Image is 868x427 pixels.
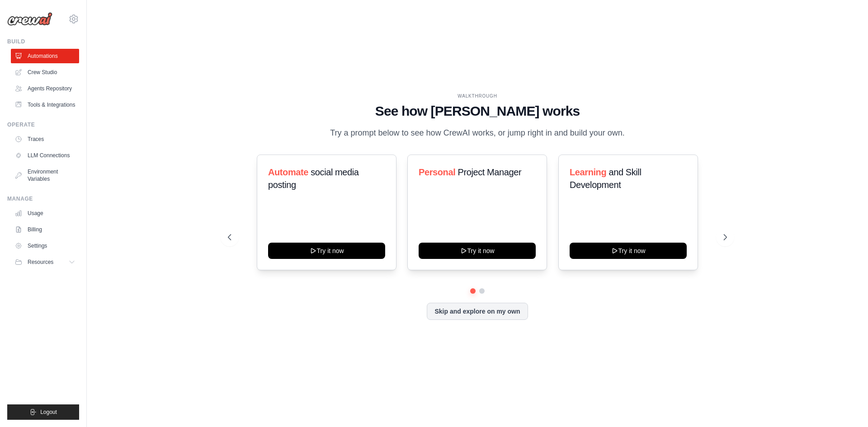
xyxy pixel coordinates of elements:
a: Agents Repository [11,81,79,96]
div: Manage [7,195,79,202]
div: WALKTHROUGH [228,93,727,99]
img: Logo [7,12,52,26]
button: Try it now [419,243,536,259]
button: Logout [7,404,79,420]
span: Automate [268,167,308,177]
button: Skip and explore on my own [427,303,528,320]
span: Resources [28,258,53,266]
div: Operate [7,121,79,128]
div: Build [7,38,79,45]
span: and Skill Development [570,167,641,190]
a: Traces [11,132,79,146]
span: social media posting [268,167,359,190]
a: Crew Studio [11,65,79,80]
h1: See how [PERSON_NAME] works [228,103,727,119]
span: Learning [570,167,606,177]
a: Tools & Integrations [11,98,79,112]
iframe: Chat Widget [823,384,868,427]
span: Project Manager [458,167,522,177]
a: Environment Variables [11,164,79,186]
button: Try it now [268,243,385,259]
a: Billing [11,222,79,237]
a: Settings [11,239,79,253]
a: LLM Connections [11,148,79,163]
span: Personal [419,167,455,177]
button: Try it now [570,243,687,259]
a: Usage [11,206,79,221]
p: Try a prompt below to see how CrewAI works, or jump right in and build your own. [325,127,629,140]
button: Resources [11,255,79,269]
a: Automations [11,49,79,63]
span: Logout [40,408,57,416]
